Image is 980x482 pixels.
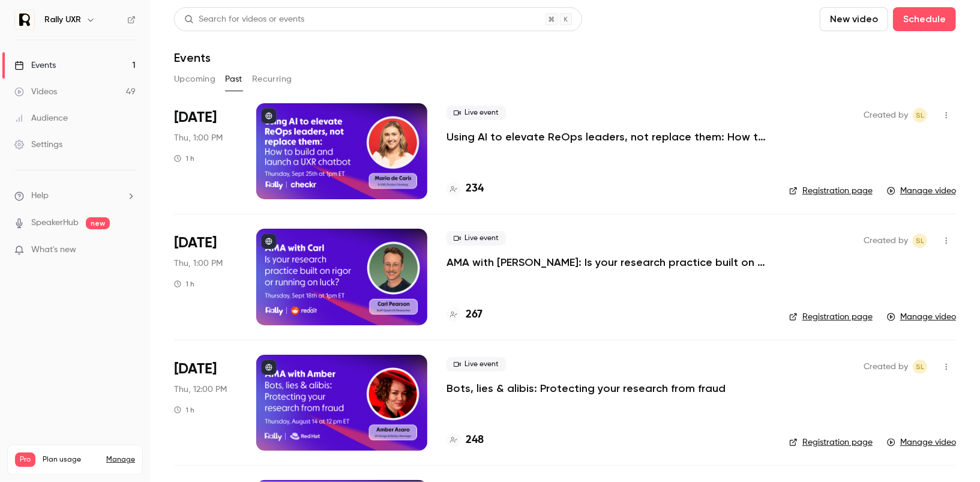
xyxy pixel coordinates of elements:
[466,307,482,323] h4: 267
[174,154,194,163] div: 1 h
[446,130,770,144] a: Using AI to elevate ReOps leaders, not replace them: How to build and launch a UXR chatbot
[893,7,956,31] button: Schedule
[174,279,194,289] div: 1 h
[252,70,292,89] button: Recurring
[820,7,888,31] button: New video
[174,355,237,451] div: Aug 14 Thu, 12:00 PM (America/Toronto)
[466,432,484,448] h4: 248
[174,384,227,396] span: Thu, 12:00 PM
[446,381,726,396] a: Bots, lies & alibis: Protecting your research from fraud
[864,233,908,248] span: Created by
[916,360,924,374] span: SL
[86,217,110,229] span: new
[446,231,506,246] span: Live event
[887,436,956,448] a: Manage video
[913,360,927,374] span: Sydney Lawson
[174,108,217,127] span: [DATE]
[174,258,223,270] span: Thu, 1:00 PM
[31,244,76,256] span: What's new
[174,233,217,253] span: [DATE]
[174,50,211,65] h1: Events
[174,360,217,379] span: [DATE]
[174,103,237,199] div: Sep 25 Thu, 1:00 PM (America/Toronto)
[446,255,770,270] a: AMA with [PERSON_NAME]: Is your research practice built on rigor or running on luck?
[887,311,956,323] a: Manage video
[864,360,908,374] span: Created by
[225,70,242,89] button: Past
[14,190,136,202] li: help-dropdown-opener
[446,106,506,120] span: Live event
[15,10,34,29] img: Rally UXR
[14,139,62,151] div: Settings
[15,453,35,467] span: Pro
[446,357,506,372] span: Live event
[446,432,484,448] a: 248
[913,108,927,122] span: Sydney Lawson
[106,455,135,465] a: Manage
[174,132,223,144] span: Thu, 1:00 PM
[446,181,484,197] a: 234
[789,436,873,448] a: Registration page
[446,307,482,323] a: 267
[174,70,215,89] button: Upcoming
[14,86,57,98] div: Videos
[864,108,908,122] span: Created by
[14,112,68,124] div: Audience
[789,185,873,197] a: Registration page
[466,181,484,197] h4: 234
[174,229,237,325] div: Sep 18 Thu, 1:00 PM (America/Toronto)
[31,190,49,202] span: Help
[14,59,56,71] div: Events
[916,233,924,248] span: SL
[913,233,927,248] span: Sydney Lawson
[887,185,956,197] a: Manage video
[789,311,873,323] a: Registration page
[174,405,194,415] div: 1 h
[44,14,81,26] h6: Rally UXR
[184,13,304,26] div: Search for videos or events
[31,217,79,229] a: SpeakerHub
[121,245,136,256] iframe: Noticeable Trigger
[916,108,924,122] span: SL
[43,455,99,465] span: Plan usage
